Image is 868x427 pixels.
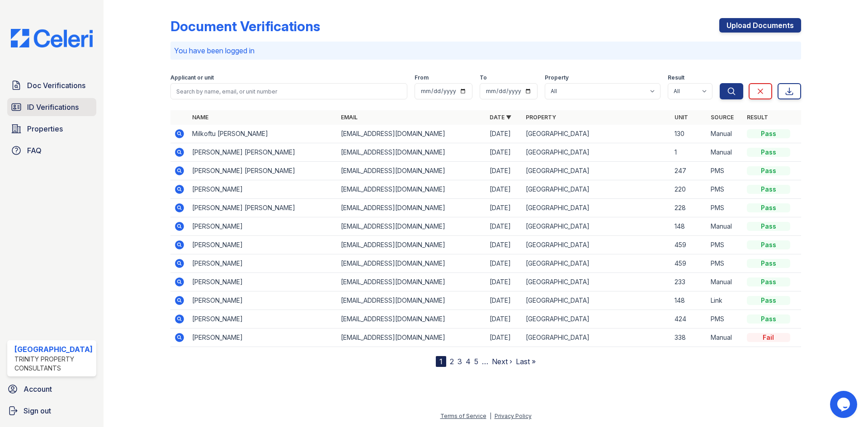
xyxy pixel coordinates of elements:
p: You have been logged in [174,45,797,56]
td: [GEOGRAPHIC_DATA] [522,254,671,273]
div: | [490,413,491,419]
img: CE_Logo_Blue-a8612792a0a2168367f1c8372b55b34899dd931a85d93a1a3d3e32e68fde9ad4.png [4,29,100,47]
td: [DATE] [486,236,522,254]
label: From [415,74,429,81]
div: Pass [747,185,790,194]
td: [EMAIL_ADDRESS][DOMAIN_NAME] [337,254,486,273]
div: 1 [436,356,446,367]
td: [GEOGRAPHIC_DATA] [522,143,671,162]
td: 424 [671,310,707,328]
a: FAQ [7,141,96,160]
div: Pass [747,240,790,249]
td: [EMAIL_ADDRESS][DOMAIN_NAME] [337,236,486,254]
div: Pass [747,148,790,157]
td: 247 [671,162,707,180]
td: [GEOGRAPHIC_DATA] [522,125,671,143]
td: 220 [671,180,707,199]
td: PMS [707,199,743,217]
a: Sign out [4,402,100,420]
div: [GEOGRAPHIC_DATA] [14,344,93,355]
a: 4 [466,357,471,366]
td: [DATE] [486,180,522,199]
a: 2 [450,357,454,366]
td: PMS [707,254,743,273]
td: [DATE] [486,217,522,236]
td: [DATE] [486,162,522,180]
td: [EMAIL_ADDRESS][DOMAIN_NAME] [337,162,486,180]
td: [PERSON_NAME] [189,291,337,310]
td: [GEOGRAPHIC_DATA] [522,236,671,254]
td: [DATE] [486,199,522,217]
td: [EMAIL_ADDRESS][DOMAIN_NAME] [337,180,486,199]
td: [GEOGRAPHIC_DATA] [522,273,671,291]
label: Result [668,74,684,81]
div: Document Verifications [170,18,320,34]
a: Properties [7,120,96,138]
td: Manual [707,143,743,162]
a: 5 [474,357,478,366]
div: Pass [747,129,790,138]
div: Trinity Property Consultants [14,355,93,373]
a: Privacy Policy [495,413,532,419]
a: Date ▼ [490,114,511,121]
span: FAQ [27,145,42,156]
td: PMS [707,162,743,180]
div: Fail [747,333,790,342]
label: Property [545,74,569,81]
div: Pass [747,296,790,305]
input: Search by name, email, or unit number [170,83,407,99]
td: Milkoftu [PERSON_NAME] [189,125,337,143]
td: PMS [707,236,743,254]
iframe: chat widget [830,391,859,418]
td: [PERSON_NAME] [189,328,337,347]
td: [PERSON_NAME] [189,254,337,273]
td: [PERSON_NAME] [189,236,337,254]
span: … [482,356,488,367]
div: Pass [747,277,790,286]
td: [EMAIL_ADDRESS][DOMAIN_NAME] [337,199,486,217]
td: [GEOGRAPHIC_DATA] [522,291,671,310]
div: Pass [747,203,790,212]
a: Upload Documents [719,18,801,33]
span: Account [24,384,52,394]
td: PMS [707,310,743,328]
label: Applicant or unit [170,74,214,81]
td: [PERSON_NAME] [189,273,337,291]
a: Doc Verifications [7,76,96,94]
a: Terms of Service [440,413,486,419]
td: [GEOGRAPHIC_DATA] [522,180,671,199]
td: Manual [707,328,743,347]
td: Manual [707,217,743,236]
a: Email [341,114,358,121]
span: Doc Verifications [27,80,85,91]
a: Name [192,114,208,121]
a: Result [747,114,768,121]
a: Next › [492,357,512,366]
td: Manual [707,273,743,291]
div: Pass [747,166,790,175]
td: [GEOGRAPHIC_DATA] [522,328,671,347]
td: [EMAIL_ADDRESS][DOMAIN_NAME] [337,273,486,291]
td: [EMAIL_ADDRESS][DOMAIN_NAME] [337,143,486,162]
td: [GEOGRAPHIC_DATA] [522,217,671,236]
td: 338 [671,328,707,347]
td: [DATE] [486,310,522,328]
td: [PERSON_NAME] [189,310,337,328]
td: [EMAIL_ADDRESS][DOMAIN_NAME] [337,291,486,310]
span: ID Verifications [27,102,79,113]
td: 130 [671,125,707,143]
td: Manual [707,125,743,143]
span: Properties [27,123,63,134]
td: [DATE] [486,254,522,273]
td: [DATE] [486,143,522,162]
td: PMS [707,180,743,199]
td: 228 [671,199,707,217]
td: Link [707,291,743,310]
a: Property [526,114,556,121]
td: [PERSON_NAME] [PERSON_NAME] [189,143,337,162]
label: To [480,74,487,81]
div: Pass [747,259,790,268]
td: [EMAIL_ADDRESS][DOMAIN_NAME] [337,125,486,143]
td: [EMAIL_ADDRESS][DOMAIN_NAME] [337,328,486,347]
td: [DATE] [486,273,522,291]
